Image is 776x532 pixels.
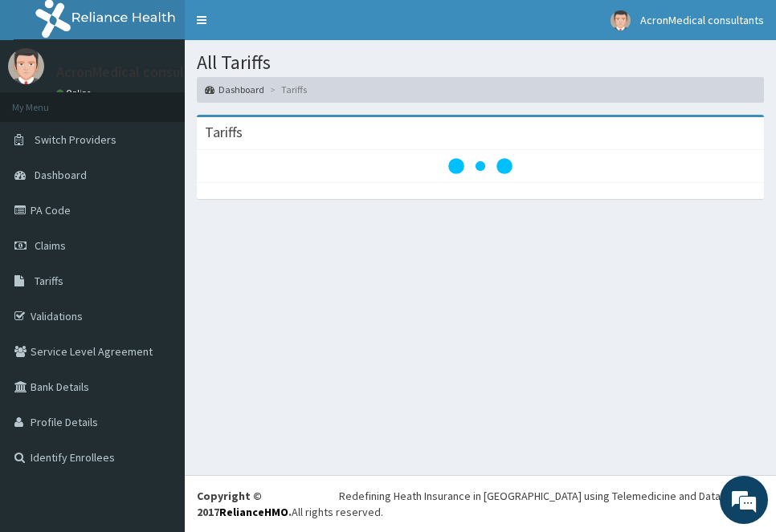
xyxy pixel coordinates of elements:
span: Switch Providers [35,132,116,147]
a: Online [56,87,95,99]
div: Redefining Heath Insurance in [GEOGRAPHIC_DATA] using Telemedicine and Data Science! [339,488,764,504]
span: Tariffs [35,274,63,288]
li: Tariffs [266,83,307,96]
p: AcronMedical consultants [56,65,219,79]
footer: All rights reserved. [185,475,776,532]
img: User Image [8,48,44,84]
img: User Image [611,10,631,30]
a: RelianceHMO [219,505,288,519]
span: Claims [35,238,66,253]
a: Dashboard [205,83,264,96]
h3: Tariffs [205,125,243,140]
svg: audio-loading [448,134,513,198]
span: Dashboard [35,168,87,182]
span: AcronMedical consultants [640,13,764,27]
h1: All Tariffs [197,52,764,73]
strong: Copyright © 2017 . [197,489,292,519]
